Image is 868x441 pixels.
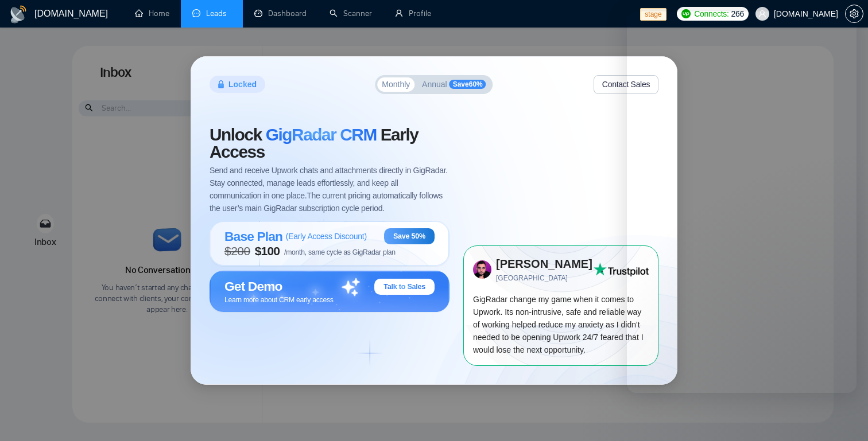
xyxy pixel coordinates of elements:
span: Talk to Sales [383,282,425,291]
a: dashboardDashboard [254,9,307,18]
span: Save 60 % [449,80,486,89]
button: Monthly [377,77,414,92]
span: Get Demo [224,279,282,294]
button: setting [845,5,863,23]
a: messageLeads [192,9,231,18]
span: Learn more about CRM early access [224,296,334,304]
iframe: Intercom live chat [627,11,857,393]
span: ( Early Access Discount ) [286,232,367,241]
img: logo [9,5,28,24]
a: setting [845,9,863,18]
span: Connects: [694,7,728,20]
span: $ 100 [255,244,280,258]
span: /month, same cycle as GigRadar plan [284,248,396,256]
strong: [PERSON_NAME] [496,257,592,270]
span: Monthly [382,80,410,88]
span: stage [640,8,666,21]
button: AnnualSave60% [417,77,491,92]
iframe: Intercom live chat [829,402,857,430]
span: 266 [731,7,744,20]
span: GigRadar change my game when it comes to Upwork. Its non-intrusive, safe and reliable way of work... [473,295,644,354]
a: userProfile [395,9,431,18]
span: Annual [422,80,447,88]
a: homeHome [135,9,169,18]
span: Base Plan [224,229,282,244]
span: setting [846,9,863,18]
span: user [758,10,766,18]
button: Contact Sales [594,75,658,94]
button: Get DemoTalk to SalesLearn more about CRM early access [210,271,449,317]
span: Save 50% [393,232,425,241]
img: 73x73.png [473,260,491,279]
span: GigRadar CRM [266,125,377,144]
span: Unlock Early Access [210,126,449,161]
span: $ 200 [224,244,250,258]
img: upwork-logo.png [681,9,691,18]
a: searchScanner [330,9,372,18]
span: [GEOGRAPHIC_DATA] [496,273,594,284]
span: Send and receive Upwork chats and attachments directly in GigRadar. Stay connected, manage leads ... [210,164,449,214]
span: Locked [228,78,257,91]
button: Base Plan(Early Access Discount)Save 50%$200$100/month, same cycle as GigRadar plan [210,221,449,271]
img: Trust Pilot [594,263,649,276]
